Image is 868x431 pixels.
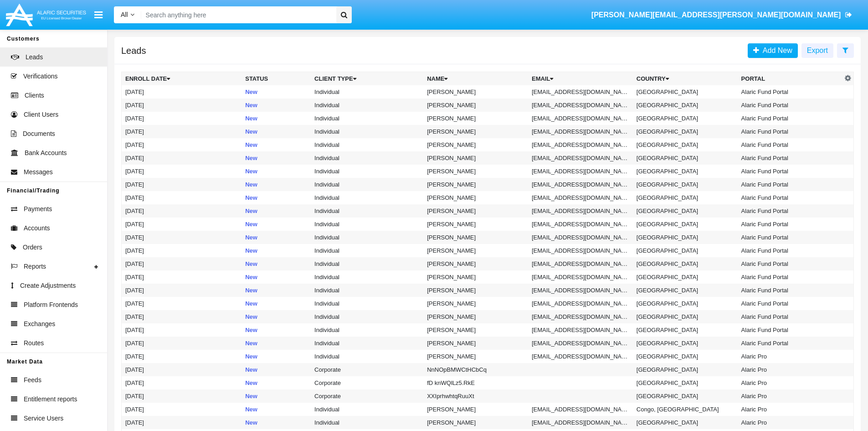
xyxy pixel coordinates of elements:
th: Enroll Date [122,72,242,86]
td: New [241,99,311,112]
td: [EMAIL_ADDRESS][DOMAIN_NAME] [528,151,633,165]
td: Individual [311,403,423,416]
td: [DATE] [122,337,242,350]
td: [DATE] [122,231,242,244]
td: [PERSON_NAME] [423,310,528,323]
td: [PERSON_NAME] [423,151,528,165]
td: [GEOGRAPHIC_DATA] [633,416,738,429]
td: [GEOGRAPHIC_DATA] [633,125,738,138]
td: Alaric Pro [738,389,842,403]
td: Individual [311,112,423,125]
td: Individual [311,138,423,151]
span: Routes [24,338,44,348]
th: Country [633,72,738,86]
td: Alaric Fund Portal [738,165,842,178]
td: New [241,125,311,138]
span: Entitlement reports [24,395,77,404]
td: [DATE] [122,376,242,389]
span: Verifications [23,72,57,81]
span: Add New [759,47,792,54]
td: [DATE] [122,257,242,270]
td: [EMAIL_ADDRESS][DOMAIN_NAME] [528,231,633,244]
td: fD knWQlLz5.RkE [423,376,528,389]
td: [EMAIL_ADDRESS][DOMAIN_NAME] [528,204,633,218]
td: [PERSON_NAME] [423,297,528,310]
td: Alaric Fund Portal [738,99,842,112]
td: Alaric Fund Portal [738,310,842,323]
td: New [241,165,311,178]
td: [PERSON_NAME] [423,191,528,204]
td: Individual [311,310,423,323]
td: [PERSON_NAME] [423,270,528,284]
td: Individual [311,350,423,363]
td: XXIprhwhtqRuuXt [423,389,528,403]
td: Individual [311,416,423,429]
span: Documents [23,129,55,139]
td: [PERSON_NAME] [423,125,528,138]
td: [DATE] [122,204,242,218]
td: [DATE] [122,112,242,125]
td: [DATE] [122,151,242,165]
td: Corporate [311,376,423,389]
td: Alaric Fund Portal [738,257,842,270]
td: [EMAIL_ADDRESS][DOMAIN_NAME] [528,270,633,284]
td: [GEOGRAPHIC_DATA] [633,85,738,99]
td: [EMAIL_ADDRESS][DOMAIN_NAME] [528,297,633,310]
td: [DATE] [122,99,242,112]
input: Search [141,6,333,23]
td: Alaric Fund Portal [738,125,842,138]
span: Accounts [24,223,50,233]
span: Payments [24,204,52,214]
td: [GEOGRAPHIC_DATA] [633,231,738,244]
td: Alaric Pro [738,350,842,363]
td: [GEOGRAPHIC_DATA] [633,376,738,389]
td: [PERSON_NAME] [423,231,528,244]
span: Create Adjustments [20,281,76,291]
td: [GEOGRAPHIC_DATA] [633,112,738,125]
td: [PERSON_NAME] [423,284,528,297]
td: [EMAIL_ADDRESS][DOMAIN_NAME] [528,350,633,363]
td: New [241,350,311,363]
td: [EMAIL_ADDRESS][DOMAIN_NAME] [528,244,633,257]
td: [GEOGRAPHIC_DATA] [633,389,738,403]
a: [PERSON_NAME][EMAIL_ADDRESS][PERSON_NAME][DOMAIN_NAME] [587,2,857,28]
td: Individual [311,244,423,257]
td: [GEOGRAPHIC_DATA] [633,337,738,350]
td: Individual [311,337,423,350]
td: [GEOGRAPHIC_DATA] [633,191,738,204]
td: [PERSON_NAME] [423,99,528,112]
td: [PERSON_NAME] [423,350,528,363]
td: Alaric Fund Portal [738,218,842,231]
td: New [241,112,311,125]
td: [GEOGRAPHIC_DATA] [633,165,738,178]
td: [DATE] [122,218,242,231]
span: Reports [24,262,46,271]
td: [DATE] [122,297,242,310]
td: [PERSON_NAME] [423,257,528,270]
span: Exchanges [24,319,55,329]
td: Individual [311,218,423,231]
td: [GEOGRAPHIC_DATA] [633,297,738,310]
td: [DATE] [122,85,242,99]
span: Leads [26,52,43,62]
td: Alaric Fund Portal [738,85,842,99]
td: Individual [311,85,423,99]
td: [EMAIL_ADDRESS][DOMAIN_NAME] [528,191,633,204]
span: Messages [24,167,53,177]
td: New [241,337,311,350]
td: [DATE] [122,310,242,323]
button: Export [801,43,833,58]
td: Alaric Fund Portal [738,178,842,191]
td: Alaric Fund Portal [738,323,842,337]
th: Client Type [311,72,423,86]
td: Corporate [311,363,423,376]
td: [PERSON_NAME] [423,85,528,99]
td: [EMAIL_ADDRESS][DOMAIN_NAME] [528,99,633,112]
td: New [241,403,311,416]
td: [EMAIL_ADDRESS][DOMAIN_NAME] [528,257,633,270]
td: [DATE] [122,191,242,204]
td: Individual [311,257,423,270]
td: New [241,244,311,257]
span: Clients [25,91,44,100]
td: [DATE] [122,416,242,429]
